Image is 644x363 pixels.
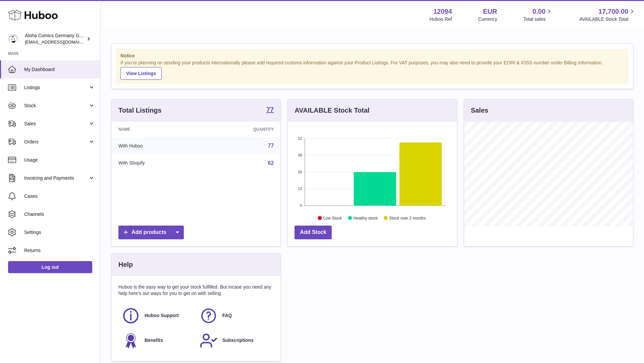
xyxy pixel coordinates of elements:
a: FAQ [200,307,271,325]
td: With Huboo [112,137,203,155]
a: 17,700.00 AVAILABLE Stock Total [579,7,636,22]
a: Add Stock [294,226,332,239]
a: Huboo Support [122,307,193,325]
span: Huboo Support [145,312,179,319]
span: AVAILABLE Stock Total [579,16,636,22]
text: 0 [300,203,302,207]
text: Healthy stock [354,216,378,220]
span: Usage [24,157,95,163]
span: Subscriptions [222,337,254,344]
text: Stock over 2 months [389,216,426,220]
p: Huboo is the easy way to get your stock fulfilled. But incase you need any help here's our ways f... [118,284,274,297]
span: Channels [24,211,95,218]
span: Returns [24,247,95,254]
a: Benefits [122,331,193,350]
span: Settings [24,229,95,236]
div: Huboo Ref [430,16,452,22]
text: 26 [298,170,302,174]
div: Currency [478,16,497,22]
span: Total sales [523,16,553,22]
span: Invoicing and Payments [24,175,88,181]
h3: Sales [471,106,488,115]
a: View Listings [120,67,162,80]
strong: Notice [120,53,624,59]
text: 52 [298,136,302,140]
strong: EUR [483,7,497,16]
span: Cases [24,193,95,199]
span: My Dashboard [24,66,95,73]
span: Listings [24,84,88,91]
h3: Help [118,260,133,269]
td: With Shopify [112,155,203,172]
span: Sales [24,121,88,127]
span: Stock [24,103,88,109]
th: Name [112,122,203,137]
strong: 77 [266,106,274,113]
span: 0.00 [533,7,546,16]
text: Low Stock [323,216,342,220]
h3: Total Listings [118,106,162,115]
th: Quantity [203,122,280,137]
span: Orders [24,139,88,145]
div: If you're planning on sending your products internationally please add required customs informati... [120,60,624,80]
a: Log out [8,261,92,273]
div: Aloha Comics Germany GmbH [25,33,85,45]
text: 13 [298,187,302,191]
a: 0.00 Total sales [523,7,553,22]
a: 77 [268,143,274,148]
span: 17,700.00 [598,7,628,16]
span: FAQ [222,312,232,319]
a: 77 [266,106,274,114]
img: comicsaloha@gmail.com [8,34,18,44]
span: [EMAIL_ADDRESS][DOMAIN_NAME] [25,39,99,45]
a: 62 [268,160,274,166]
span: Benefits [145,337,163,344]
a: Add products [118,226,184,239]
strong: 12094 [433,7,452,16]
h3: AVAILABLE Stock Total [294,106,369,115]
a: Subscriptions [200,331,271,350]
text: 39 [298,153,302,157]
